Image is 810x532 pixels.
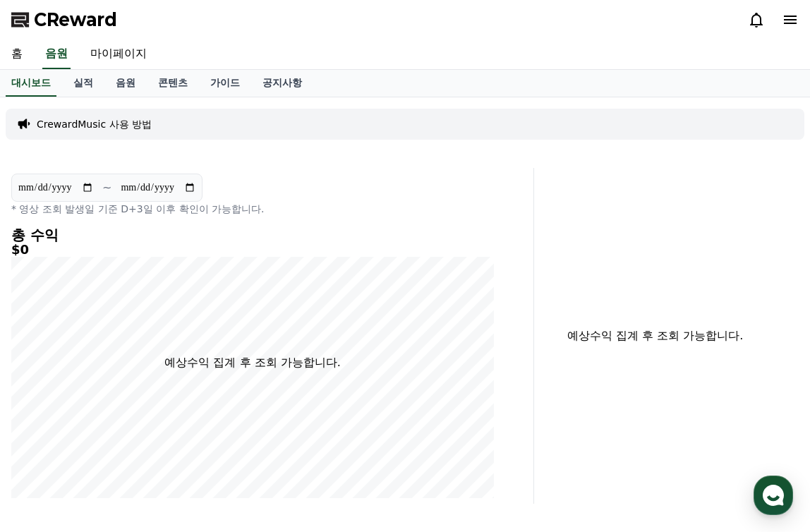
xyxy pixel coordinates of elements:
a: CrewardMusic 사용 방법 [37,117,152,131]
a: 홈 [4,415,93,450]
a: 콘텐츠 [147,70,199,97]
h4: 총 수익 [11,227,494,243]
h5: $0 [11,243,494,257]
span: CReward [34,8,117,31]
a: 실적 [62,70,104,97]
a: 대화 [93,415,182,450]
p: 예상수익 집계 후 조회 가능합니다. [545,327,765,344]
span: 설정 [218,436,235,447]
a: 공지사항 [251,70,313,97]
p: 예상수익 집계 후 조회 가능합니다. [164,354,340,371]
a: CReward [11,8,117,31]
a: 가이드 [199,70,251,97]
p: ~ [102,179,111,196]
a: 음원 [104,70,147,97]
span: 대화 [129,437,146,448]
a: 음원 [42,40,71,69]
span: 홈 [44,436,53,447]
a: 마이페이지 [79,40,158,69]
a: 설정 [182,415,271,450]
a: 대시보드 [6,70,56,97]
p: * 영상 조회 발생일 기준 D+3일 이후 확인이 가능합니다. [11,202,494,216]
